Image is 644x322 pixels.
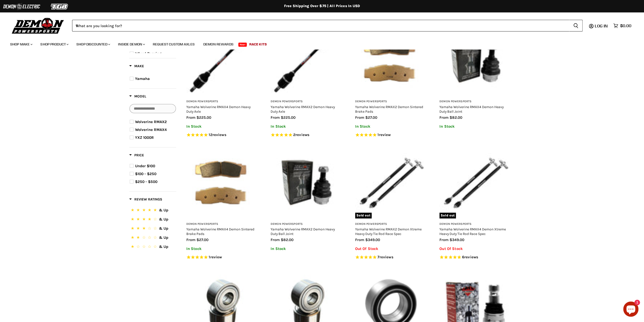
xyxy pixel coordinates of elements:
a: $0.00 [611,22,634,29]
span: reviews [212,132,226,137]
span: Under $100 [135,164,155,168]
span: from [355,115,364,120]
a: Yamaha Wolverine RMAX2 Demon Sintered Brake Pads [355,105,423,113]
span: Price [129,153,144,157]
span: 1 reviews [209,255,222,259]
a: Yamaha Wolverine RMAX2 Demon Heavy Duty Ball Joint [271,227,335,236]
a: Yamaha Wolverine RMAX4 Demon Heavy Duty Ball Joint [439,105,504,113]
span: review [379,132,391,137]
span: & Up [159,208,168,212]
span: Wolverine RMAX4 [135,127,167,132]
p: In Stock [355,124,427,129]
a: Inside Demon [114,39,148,49]
span: YXZ 1000R [135,135,154,140]
p: In Stock [271,247,342,251]
h3: Demon Powersports [271,100,342,104]
span: Log in [595,23,608,28]
div: Free Shipping Over $75 | All Prices In USD [119,4,525,8]
span: Yamaha [135,76,150,81]
a: Yamaha Wolverine RMAX4 Demon Heavy Duty Axle [186,105,251,113]
span: & Up [159,235,168,240]
span: $225.00 [281,115,295,120]
p: In Stock [271,124,342,129]
img: Yamaha Wolverine RMAX2 Demon Xtreme Heavy Duty Tie Rod Race Spec [355,147,427,218]
p: In Stock [186,247,258,251]
span: Model [129,94,146,98]
p: Out Of Stock [355,247,427,251]
ul: Main menu [6,37,630,49]
button: 4 Stars. [130,216,176,224]
img: Yamaha Wolverine RMAX2 Demon Heavy Duty Ball Joint [271,147,342,218]
span: $349.00 [450,238,464,242]
span: 6 reviews [462,255,478,259]
h3: Demon Powersports [355,222,427,226]
inbox-online-store-chat: Shopify online store chat [622,301,640,318]
span: Make [129,64,144,68]
span: $0.00 [620,23,631,28]
span: & Up [159,226,168,231]
span: $349.00 [365,238,380,242]
span: $27.00 [365,115,377,120]
span: New! [238,43,247,47]
span: from [186,115,195,120]
img: TGB Logo 2 [41,2,79,11]
span: Rated 5.0 out of 5 stars 1 reviews [186,255,258,260]
a: Yamaha Wolverine RMAX2 Demon Xtreme Heavy Duty Tie Rod Race SpecSold out [355,147,427,218]
a: Log in [592,24,611,28]
a: Race Kits [245,39,271,49]
a: Yamaha Wolverine RMAX4 Demon Sintered Brake Pads [186,227,254,236]
p: Out Of Stock [439,247,511,251]
span: $27.00 [196,238,208,242]
h3: Demon Powersports [271,222,342,226]
a: Yamaha Wolverine RMAX2 Demon Xtreme Heavy Duty Tie Rod Race Spec [355,227,422,236]
span: Sold out [355,213,372,218]
button: Search [569,20,583,31]
span: from [439,115,449,120]
span: reviews [379,255,393,259]
span: from [271,238,280,242]
img: Demon Powersports [10,16,66,35]
a: Demon Rewards [200,39,237,49]
button: 3 Stars. [130,225,176,233]
span: $100 - $250 [135,172,156,176]
input: Search Options [129,104,176,113]
a: Request Custom Axles [149,39,199,49]
button: Filter by Price [129,153,144,159]
img: Demon Electric Logo 2 [3,2,41,11]
span: $250 - $500 [135,179,157,184]
span: 2 reviews [293,132,309,137]
span: Rated 5.0 out of 5 stars 2 reviews [271,132,342,138]
img: Yamaha Wolverine RMAX4 Demon Sintered Brake Pads [186,147,258,218]
span: Rated 5.0 out of 5 stars 1 reviews [355,132,427,138]
span: reviews [464,255,478,259]
button: Filter by Make [129,64,144,70]
button: 5 Stars. [130,207,176,214]
a: Yamaha Wolverine RMAX4 Demon Xtreme Heavy Duty Tie Rod Race Spec [439,227,506,236]
span: Review Ratings [129,197,162,201]
img: Yamaha Wolverine RMAX4 Demon Heavy Duty Ball Joint [439,24,511,96]
form: Product [72,20,583,31]
span: Rated 5.0 out of 5 stars 6 reviews [439,255,511,260]
a: Yamaha Wolverine RMAX2 Demon Heavy Duty Axle [271,105,335,113]
a: Shop Product [37,39,72,49]
h3: Demon Powersports [439,100,511,104]
span: & Up [159,244,168,249]
span: from [355,238,364,242]
button: Filter by Review Ratings [129,197,162,203]
span: from [271,115,280,120]
h3: Demon Powersports [186,100,258,104]
a: Shop Make [6,39,36,49]
span: Wolverine RMAX2 [135,120,167,124]
h3: Demon Powersports [186,222,258,226]
img: Yamaha Wolverine RMAX2 Demon Heavy Duty Axle [271,24,342,96]
span: Sold out [439,213,456,218]
img: Yamaha Wolverine RMAX4 Demon Heavy Duty Axle [186,24,258,96]
span: review [210,255,222,259]
button: Filter by Model [129,94,146,100]
span: & Up [159,217,168,222]
a: Shop Discounted [73,39,113,49]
